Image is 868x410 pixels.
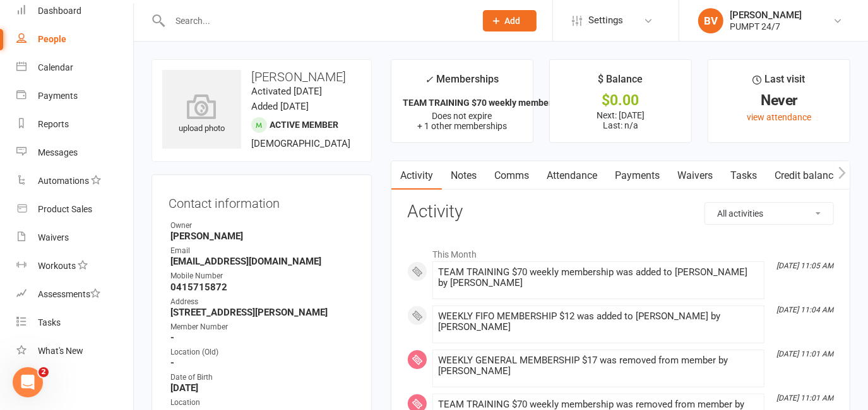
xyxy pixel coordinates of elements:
strong: - [170,357,355,368]
div: [PERSON_NAME] [730,9,802,21]
div: Date of Birth [170,372,355,384]
a: Assessments [16,280,133,309]
strong: [PERSON_NAME] [170,231,355,242]
div: Email [170,245,355,257]
span: [DEMOGRAPHIC_DATA] [251,138,350,149]
span: Settings [588,6,623,35]
div: WEEKLY GENERAL MEMBERSHIP $17 was removed from member by [PERSON_NAME] [438,355,759,377]
button: Add [483,10,537,31]
span: 2 [39,367,49,377]
div: Workouts [38,261,76,271]
h3: [PERSON_NAME] [162,70,361,84]
strong: - [170,332,355,343]
time: Added [DATE] [251,101,309,112]
a: Product Sales [16,195,133,224]
div: Location [170,397,355,409]
i: ✓ [425,74,433,86]
i: [DATE] 11:04 AM [776,305,833,314]
h3: Activity [407,202,834,222]
div: Assessments [38,289,100,299]
a: Messages [16,139,133,167]
strong: 0415715872 [170,282,355,293]
a: People [16,25,133,54]
a: Workouts [16,252,133,280]
strong: [EMAIL_ADDRESS][DOMAIN_NAME] [170,256,355,267]
div: WEEKLY FIFO MEMBERSHIP $12 was added to [PERSON_NAME] by [PERSON_NAME] [438,311,759,333]
a: Payments [606,161,669,190]
span: Active member [270,120,338,130]
strong: [DATE] [170,382,355,394]
div: Reports [38,119,69,129]
div: $0.00 [561,94,680,107]
div: What's New [38,346,83,356]
span: + 1 other memberships [417,121,507,131]
h3: Contact information [169,191,355,210]
a: Notes [442,161,485,190]
div: Waivers [38,232,69,242]
a: Waivers [16,224,133,252]
div: Payments [38,91,78,101]
span: Does not expire [432,111,492,121]
li: This Month [407,241,834,261]
a: view attendance [747,112,811,122]
a: Calendar [16,54,133,82]
div: $ Balance [598,71,643,94]
div: TEAM TRAINING $70 weekly membership was added to [PERSON_NAME] by [PERSON_NAME] [438,267,759,288]
a: Tasks [722,161,766,190]
div: People [38,34,66,44]
a: Automations [16,167,133,195]
a: Tasks [16,309,133,337]
a: Reports [16,110,133,139]
iframe: Intercom live chat [13,367,43,397]
div: PUMPT 24/7 [730,21,802,32]
a: What's New [16,337,133,365]
div: Product Sales [38,204,92,214]
div: Tasks [38,317,61,327]
div: BV [698,8,723,33]
input: Search... [166,12,467,30]
div: Memberships [425,71,499,94]
span: Add [505,16,521,26]
a: Attendance [538,161,606,190]
div: Mobile Number [170,270,355,282]
p: Next: [DATE] Last: n/a [561,110,680,130]
div: Last visit [753,71,806,94]
div: Automations [38,176,89,186]
strong: TEAM TRAINING $70 weekly membership [403,98,569,108]
time: Activated [DATE] [251,86,322,97]
div: upload photo [162,94,241,135]
div: Never [720,94,838,107]
div: Member Number [170,321,355,333]
i: [DATE] 11:05 AM [776,261,833,270]
div: Location (Old) [170,346,355,358]
a: Payments [16,82,133,110]
a: Activity [391,161,442,190]
i: [DATE] 11:01 AM [776,394,833,402]
div: Address [170,296,355,308]
div: Calendar [38,62,73,72]
div: Dashboard [38,6,81,16]
div: Messages [38,147,78,157]
a: Credit balance [766,161,847,190]
i: [DATE] 11:01 AM [776,350,833,358]
strong: [STREET_ADDRESS][PERSON_NAME] [170,307,355,318]
a: Waivers [669,161,722,190]
div: Owner [170,220,355,232]
a: Comms [485,161,538,190]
